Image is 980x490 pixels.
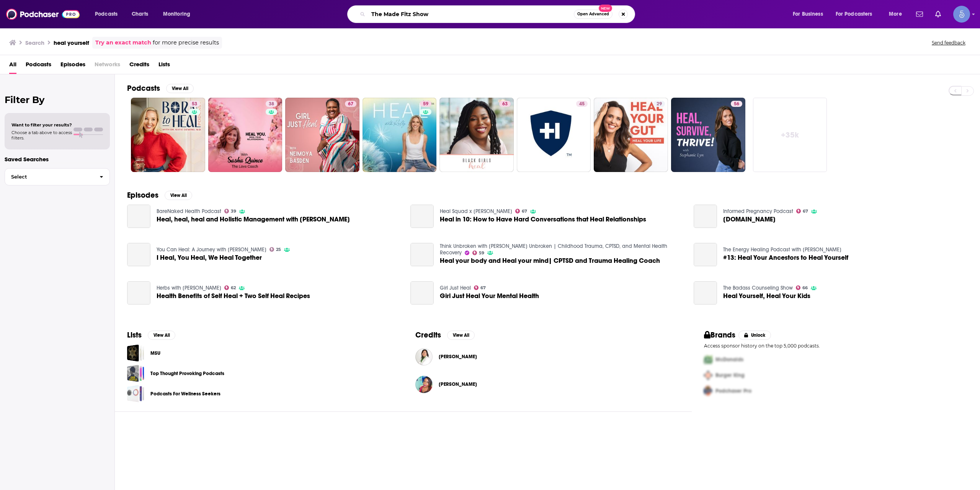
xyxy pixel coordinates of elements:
a: ListsView All [127,330,175,340]
h2: Filter By [5,94,110,105]
h2: Brands [704,330,736,340]
button: View All [148,331,175,340]
button: Unlock [738,331,771,340]
span: Monitoring [163,9,190,20]
a: 66 [796,285,808,290]
span: 67 [522,210,527,213]
span: 67 [348,100,353,108]
span: Choose a tab above to access filters. [11,130,72,141]
a: Podchaser - Follow, Share and Rate Podcasts [6,7,80,21]
button: Select [5,168,110,185]
img: User Profile [953,6,970,23]
p: Saved Searches [5,156,110,163]
button: open menu [90,8,127,20]
a: The Badass Counseling Show [723,285,793,291]
span: Networks [95,58,120,74]
span: Heal, heal, heal and Holistic Management with [PERSON_NAME] [157,216,350,223]
span: Podcasts [26,58,51,74]
a: I Heal, You Heal, We Heal Together [127,243,150,266]
p: Access sponsor history on the top 5,000 podcasts. [704,343,968,349]
a: EpisodesView All [127,190,192,200]
span: Burger King [715,372,745,379]
a: Informed Pregnancy Podcast [723,208,793,215]
span: New [599,5,612,12]
span: Open Advanced [577,12,609,16]
img: First Pro Logo [701,352,715,367]
a: Podcasts For Wellness Seekers [127,385,144,402]
a: 29 [594,98,668,172]
h2: Podcasts [127,84,160,93]
button: View All [447,331,475,340]
a: #13: Heal Your Ancestors to Heal Yourself [694,243,717,266]
a: 38 [208,98,283,172]
a: 29 [653,101,665,107]
a: Top Thought Provoking Podcasts [127,365,144,382]
a: 67 [796,209,808,213]
span: Heal in 10: How to Have Hard Conversations that Heal Relationships [440,216,646,223]
a: I Heal, You Heal, We Heal Together [157,254,262,261]
a: Heal.com [723,216,776,223]
span: McDonalds [715,356,743,363]
a: 38 [266,101,277,107]
a: 67 [515,209,528,213]
a: +35k [753,98,827,172]
button: open menu [884,8,911,20]
a: Girl Just Heal Your Mental Health [410,281,434,305]
span: Want to filter your results? [11,122,72,128]
span: Charts [132,9,148,20]
span: [PERSON_NAME] [439,381,477,387]
a: You Can Heal: A Journey with Tamela [157,246,266,253]
a: Dr. Anh Nguyen [415,348,433,365]
a: 56 [731,101,742,107]
span: For Podcasters [836,9,872,20]
span: Logged in as Spiral5-G1 [953,6,970,23]
button: open menu [158,8,200,20]
a: 63 [439,98,514,172]
button: Dr. Anh NguyenDr. Anh Nguyen [415,344,679,369]
a: Heal in 10: How to Have Hard Conversations that Heal Relationships [410,205,434,228]
a: Heal.com [694,205,717,228]
span: 39 [231,210,236,213]
a: Heal your body and Heal your mind| CPTSD and Trauma Healing Coach [440,257,660,264]
span: 38 [269,100,274,108]
a: Podcasts For Wellness Seekers [150,390,220,398]
a: BareNaked Health Podcast [157,208,221,215]
a: Lists [158,58,170,74]
h2: Episodes [127,190,158,200]
a: #13: Heal Your Ancestors to Heal Yourself [723,254,848,261]
a: Top Thought Provoking Podcasts [150,369,224,378]
button: open menu [831,8,884,20]
a: 59 [363,98,437,172]
a: Heal, heal, heal and Holistic Management with Abbey Smith [157,216,350,223]
span: MSU [127,344,144,362]
img: Third Pro Logo [701,383,715,399]
button: Show profile menu [953,6,970,23]
span: Podcasts [95,9,118,20]
h2: Lists [127,330,142,340]
button: Send feedback [929,39,968,46]
button: View All [165,191,192,200]
a: 67 [285,98,359,172]
a: Health Benefits of Self Heal + Two Self Heal Recipes [157,293,310,299]
span: 67 [803,210,808,213]
a: MSU [150,349,160,357]
button: open menu [787,8,833,20]
a: 62 [224,285,236,290]
a: 63 [499,101,511,107]
a: 56 [671,98,745,172]
span: Episodes [60,58,85,74]
a: 59 [472,251,485,255]
a: Girl Just Heal [440,285,471,291]
span: 25 [276,248,281,251]
a: Show notifications dropdown [913,8,926,21]
span: Heal Yourself, Heal Your Kids [723,293,810,299]
button: Cleopatra JadeCleopatra Jade [415,372,679,397]
span: 29 [657,100,662,108]
a: Heal, heal, heal and Holistic Management with Abbey Smith [127,205,150,228]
